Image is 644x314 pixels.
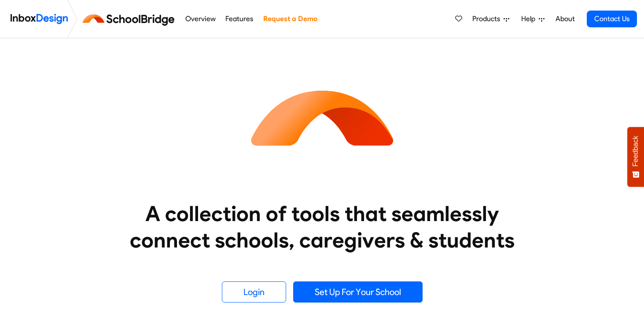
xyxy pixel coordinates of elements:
[243,38,401,197] img: icon_schoolbridge.svg
[627,127,644,187] button: Feedback - Show survey
[518,10,548,28] a: Help
[521,14,539,24] span: Help
[113,200,531,253] heading: A collection of tools that seamlessly connect schools, caregivers & students
[81,8,180,30] img: schoolbridge logo
[261,10,320,28] a: Request a Demo
[472,14,504,24] span: Products
[222,281,286,303] a: Login
[632,136,640,166] span: Feedback
[223,10,256,28] a: Features
[183,10,218,28] a: Overview
[293,281,423,303] a: Set Up For Your School
[553,10,577,28] a: About
[469,10,513,28] a: Products
[587,11,637,27] a: Contact Us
